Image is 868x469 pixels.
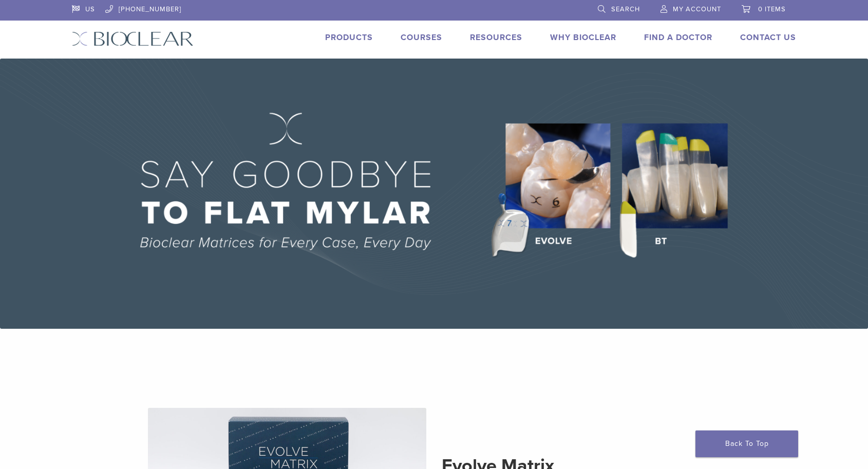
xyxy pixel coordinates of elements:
img: Bioclear [72,31,194,46]
a: Resources [470,32,522,43]
a: Back To Top [695,430,798,457]
span: Search [611,5,640,13]
a: Find A Doctor [644,32,712,43]
a: Why Bioclear [550,32,616,43]
a: Products [325,32,373,43]
span: 0 items [758,5,786,13]
span: My Account [673,5,721,13]
a: Courses [401,32,442,43]
a: Contact Us [740,32,796,43]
